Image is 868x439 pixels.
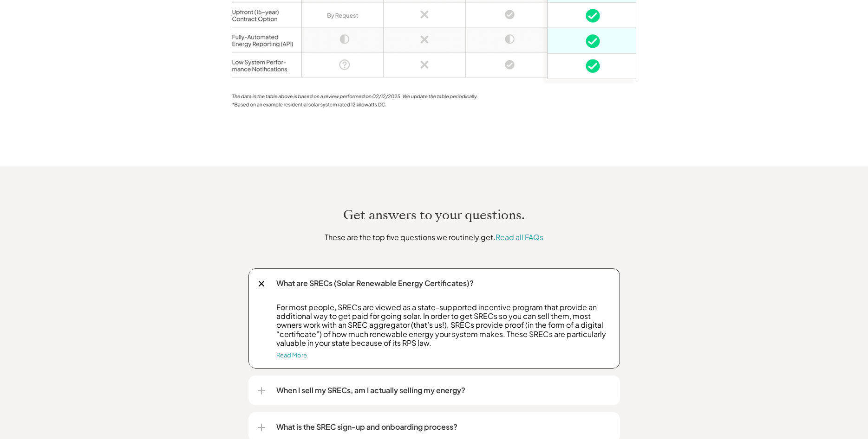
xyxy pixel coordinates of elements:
p: These are the top five questions we routinely get. [262,231,606,243]
a: Read More [276,351,307,359]
h2: Get answers to your questions. [170,206,699,224]
p: What are SRECs (Solar Renewable Energy Certificates)? [276,278,611,289]
p: What is the SREC sign-up and onboarding process? [276,421,611,433]
a: Read all FAQs [496,232,543,242]
p: For most people, SRECs are viewed as a state-supported incentive program that provide an addition... [276,303,611,347]
p: When I sell my SRECs, am I actually selling my energy? [276,385,611,396]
